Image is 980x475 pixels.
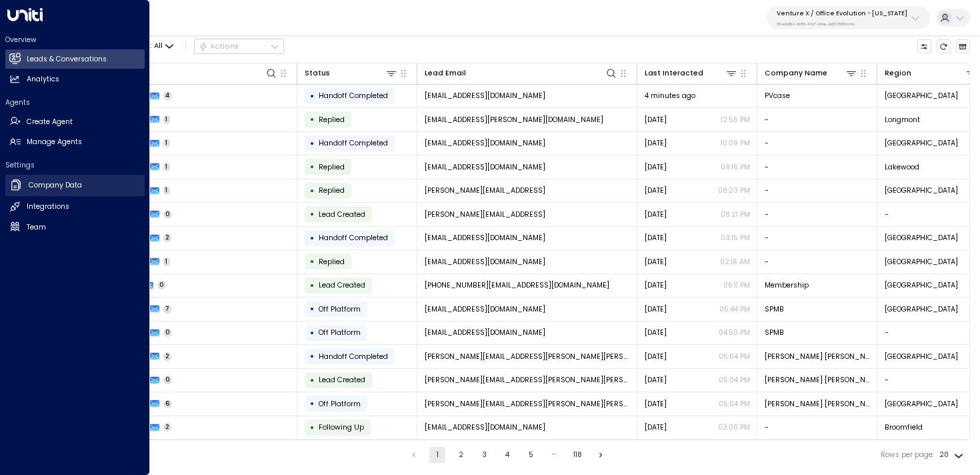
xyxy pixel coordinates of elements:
[425,115,603,125] span: vig.carlos@yahoo.com
[425,67,466,79] div: Lead Email
[425,399,630,409] span: detra.mcrae@troutman.com
[720,257,750,267] p: 02:16 AM
[5,175,145,196] a: Company Data
[154,42,163,50] span: All
[157,281,167,290] span: 0
[721,138,750,148] p: 10:09 PM
[310,87,315,105] div: •
[319,257,345,267] span: Replied
[163,400,173,408] span: 6
[425,162,545,172] span: tonypittman46@yahoo.com
[569,447,585,463] button: Go to page 118
[319,162,345,172] span: Replied
[310,135,315,152] div: •
[757,179,877,203] td: -
[499,447,515,463] button: Go to page 4
[885,233,958,243] span: Denver
[310,182,315,199] div: •
[881,450,934,460] label: Rows per page:
[719,304,750,314] p: 05:44 PM
[425,185,545,195] span: kyler@sumolabs.ai
[310,277,315,294] div: •
[765,328,784,338] span: SPMB
[721,115,750,125] p: 12:55 PM
[163,210,173,219] span: 0
[757,250,877,274] td: -
[723,280,750,290] p: 06:11 PM
[885,257,958,267] span: Boulder
[319,209,365,219] span: Lead Created
[885,67,978,79] div: Region
[425,257,545,267] span: irenemargolis@earthlink.net
[765,67,827,79] div: Company Name
[5,35,145,45] h2: Overview
[645,185,667,195] span: Sep 27, 2025
[27,117,73,127] h2: Create Agent
[885,280,958,290] span: Denver
[425,280,609,290] span: 9077929213@call.com
[939,447,966,463] div: 20
[194,39,284,55] button: Actions
[765,67,858,79] div: Company Name
[757,203,877,226] td: -
[163,115,171,124] span: 1
[885,115,920,125] span: Longmont
[310,205,315,223] div: •
[645,304,667,314] span: Sep 26, 2025
[5,197,145,217] a: Integrations
[645,162,667,172] span: Sep 27, 2025
[937,39,951,54] span: Refresh
[645,91,695,101] span: 4 minutes ago
[645,280,667,290] span: Sep 26, 2025
[163,423,172,432] span: 2
[885,304,958,314] span: Denver
[476,447,492,463] button: Go to page 3
[163,376,173,384] span: 0
[721,233,750,243] p: 03:15 PM
[757,416,877,440] td: -
[27,222,46,233] h2: Team
[429,447,445,463] button: page 1
[425,67,618,79] div: Lead Email
[645,209,667,219] span: Sep 27, 2025
[163,328,173,337] span: 0
[194,39,284,55] div: Button group with a nested menu
[885,422,923,432] span: Broomfield
[645,138,667,148] span: Sep 27, 2025
[5,70,145,89] a: Analytics
[305,67,330,79] div: Status
[319,185,345,195] span: Replied
[765,375,870,385] span: Troutman Pepper Locke
[310,229,315,247] div: •
[885,162,919,172] span: Lakewood
[523,447,539,463] button: Go to page 5
[645,67,738,79] div: Last Interacted
[765,280,809,290] span: Membership
[645,328,667,338] span: Sep 26, 2025
[917,39,932,54] button: Customize
[765,352,870,362] span: Troutman Pepper Locke
[885,138,958,148] span: Denver
[956,39,971,54] button: Archived Leads
[199,42,239,51] div: Actions
[27,74,59,85] h2: Analytics
[5,112,145,131] a: Create Agent
[721,162,750,172] p: 09:16 PM
[5,217,145,237] a: Team
[645,375,667,385] span: Sep 26, 2025
[453,447,469,463] button: Go to page 2
[319,91,388,101] span: Handoff Completed
[319,115,345,125] span: Replied
[319,352,388,362] span: Handoff Completed
[425,304,545,314] span: sdodd@spmb.com
[163,258,171,266] span: 1
[5,160,145,170] h2: Settings
[319,328,361,338] span: Off Platform
[319,233,388,243] span: Handoff Completed
[163,233,172,242] span: 2
[885,67,911,79] div: Region
[319,375,365,385] span: Lead Created
[5,133,145,152] a: Manage Agents
[319,399,361,409] span: Off Platform
[310,111,315,128] div: •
